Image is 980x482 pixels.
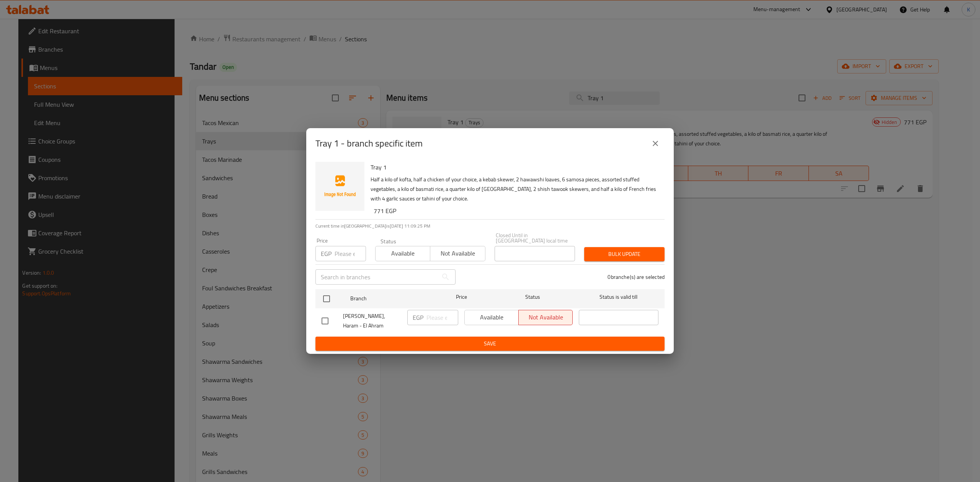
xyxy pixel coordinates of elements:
h2: Tray 1 - branch specific item [315,137,423,150]
h6: Tray 1 [371,162,658,173]
button: close [646,134,665,153]
p: EGP [413,313,423,322]
button: Save [315,337,665,351]
p: Half a kilo of kofta, half a chicken of your choice, a kebab skewer, 2 hawawshi loaves, 6 samosa ... [371,175,658,204]
p: Current time in [GEOGRAPHIC_DATA] is [DATE] 11:09:25 PM [315,223,665,230]
span: Status [493,292,573,302]
span: Bulk update [590,249,658,259]
input: Search in branches [315,269,438,285]
h6: 771 EGP [374,205,658,216]
p: 0 branche(s) are selected [608,273,665,281]
span: Not available [433,248,482,259]
img: Tray 1 [315,162,364,211]
span: Save [322,339,658,348]
span: Branch [350,294,430,303]
span: Available [379,248,427,259]
span: Status is valid till [579,292,658,302]
p: EGP [321,249,332,258]
button: Not available [430,246,485,261]
span: [PERSON_NAME], Haram - El Ahram [343,311,401,331]
input: Please enter price [335,246,366,261]
input: Please enter price [426,310,458,325]
button: Available [375,246,430,261]
button: Bulk update [584,247,665,261]
span: Price [436,292,487,302]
